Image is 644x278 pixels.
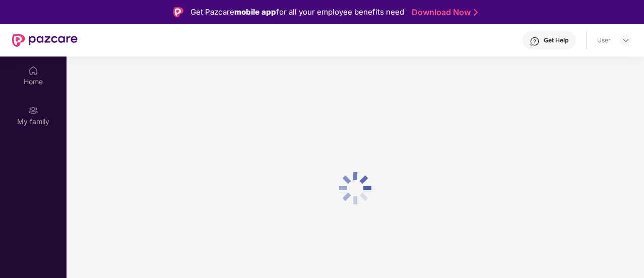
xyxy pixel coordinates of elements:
[173,7,183,17] img: Logo
[544,36,568,44] div: Get Help
[28,105,38,116] img: svg+xml;base64,PHN2ZyB3aWR0aD0iMjAiIGhlaWdodD0iMjAiIHZpZXdCb3g9IjAgMCAyMCAyMCIgZmlsbD0ibm9uZSIgeG...
[474,7,478,18] img: Stroke
[412,7,475,18] a: Download Now
[190,6,404,18] div: Get Pazcare for all your employee benefits need
[597,36,611,44] div: User
[530,36,540,46] img: svg+xml;base64,PHN2ZyBpZD0iSGVscC0zMngzMiIgeG1sbnM9Imh0dHA6Ly93d3cudzMub3JnLzIwMDAvc3ZnIiB3aWR0aD...
[622,36,630,44] img: svg+xml;base64,PHN2ZyBpZD0iRHJvcGRvd24tMzJ4MzIiIHhtbG5zPSJodHRwOi8vd3d3LnczLm9yZy8yMDAwL3N2ZyIgd2...
[234,7,276,17] strong: mobile app
[28,66,38,76] img: svg+xml;base64,PHN2ZyBpZD0iSG9tZSIgeG1sbnM9Imh0dHA6Ly93d3cudzMub3JnLzIwMDAvc3ZnIiB3aWR0aD0iMjAiIG...
[12,34,78,47] img: New Pazcare Logo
